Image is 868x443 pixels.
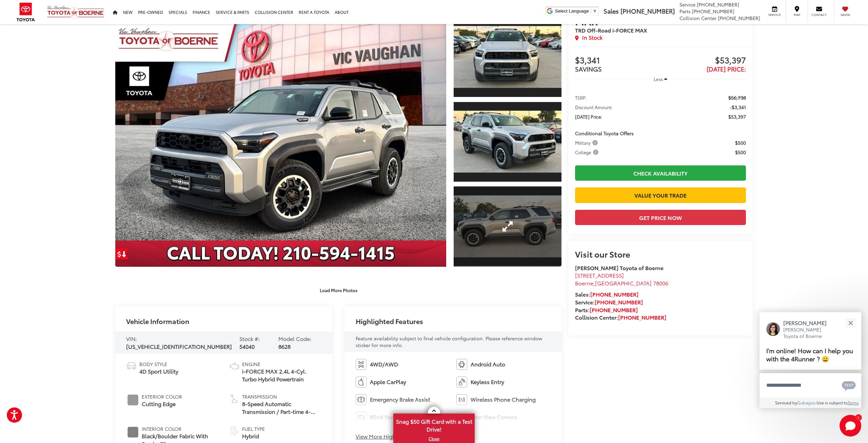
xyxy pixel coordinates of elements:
[575,104,613,110] span: Discount Amount:
[242,400,321,416] span: 8-Speed Automatic Transmission / Part-time 4-Wheel Drive
[679,8,691,15] span: Parts
[718,15,760,21] span: [PHONE_NUMBER]
[115,17,446,267] a: Expand Photo 0
[139,361,178,367] span: Body Style
[555,8,589,14] span: Select Language
[454,186,561,267] a: Expand Photo 3
[575,149,600,156] span: College
[591,8,591,14] span: ​
[842,380,856,391] svg: Text
[604,6,619,15] span: Sales
[278,335,312,342] span: Model Code:
[454,101,561,182] a: Expand Photo 2
[575,306,638,314] strong: Parts:
[735,139,746,146] span: $500
[654,76,663,82] span: Less
[242,367,321,383] span: i-FORCE MAX 2.4L 4-Cyl. Turbo Hybrid Powertrain
[456,377,467,387] img: Keyless Entry
[356,432,415,440] button: View More Highlights...
[766,346,853,363] span: I'm online! How can I help you with the 4Runner ? 😀
[728,113,746,120] span: $53,397
[142,393,182,400] span: Exterior Color
[356,377,367,387] img: Apple CarPlay
[767,13,782,17] span: Service
[575,139,600,146] button: Military
[653,279,668,287] span: 78006
[848,400,859,405] a: Terms
[370,378,406,386] span: Apple CarPlay
[816,400,848,405] span: Use is subject to
[575,210,746,225] button: Get Price Now
[242,361,321,367] span: Engine
[575,271,624,279] span: [STREET_ADDRESS]
[47,5,104,19] img: Vic Vaughan Toyota of Boerne
[370,360,398,368] span: 4WD/AWD
[575,290,638,298] strong: Sales:
[142,400,182,408] span: Cutting Edge
[356,359,367,370] img: 4WD/AWD
[692,8,734,15] span: [PHONE_NUMBER]
[679,15,716,21] span: Collision Center
[115,248,129,259] a: Get Price Drop Alert
[840,378,858,393] button: Chat with SMS
[315,284,362,296] button: Load More Photos
[454,17,561,98] a: Expand Photo 1
[620,6,675,15] span: [PHONE_NUMBER]
[759,373,861,398] textarea: Type your message
[452,26,563,88] img: 2025 Toyota 4Runner i-FORCE MAX TRD Off-Road i-FORCE MAX
[471,360,505,368] span: Android Auto
[575,149,601,156] button: College
[575,279,593,287] span: Boerne
[843,316,858,330] button: Close
[618,313,666,321] a: [PHONE_NUMBER]
[575,94,587,101] span: TSRP:
[575,113,602,120] span: [DATE] Price:
[575,165,746,181] a: Check Availability
[582,34,603,41] span: In Stock
[356,317,423,325] h2: Highlighted Features
[593,8,597,14] span: ▼
[590,306,638,314] a: [PHONE_NUMBER]
[575,130,634,137] span: Conditional Toyota Offers
[838,13,853,17] span: Saved
[759,312,861,408] div: Close[PERSON_NAME][PERSON_NAME] Toyota of BoerneI'm online! How can I help you with the 4Runner ?...
[857,416,859,419] span: 1
[697,1,739,8] span: [PHONE_NUMBER]
[142,425,219,432] span: Interior Color
[239,335,260,342] span: Stock #:
[575,139,599,146] span: Military
[728,94,746,101] span: $56,738
[242,425,265,432] span: Fuel Type
[456,359,467,370] img: Android Auto
[775,400,797,405] span: Serviced by
[811,13,827,17] span: Contact
[595,298,643,306] a: [PHONE_NUMBER]
[239,342,255,350] span: 54040
[575,271,668,287] a: [STREET_ADDRESS] Boerne,[GEOGRAPHIC_DATA] 78006
[126,342,232,350] span: [US_VEHICLE_IDENTIFICATION_NUMBER]
[471,378,504,386] span: Keyless Entry
[730,104,746,110] span: -$3,341
[126,317,189,325] h2: Vehicle Information
[575,313,666,321] strong: Collision Center:
[575,298,643,306] strong: Service:
[575,279,668,287] span: ,
[127,395,138,405] span: #979A9B
[735,149,746,156] span: $500
[575,264,664,271] strong: [PERSON_NAME] Toyota of Boerne
[590,290,638,298] a: [PHONE_NUMBER]
[456,394,467,405] img: Wireless Phone Charging
[797,400,816,405] a: Gubagoo.
[575,26,647,34] span: TRD Off-Road i-FORCE MAX
[356,335,542,348] span: Feature availability subject to final vehicle configuration. Please reference window sticker for ...
[650,73,671,85] button: Less
[356,394,367,405] img: Emergency Brake Assist
[139,367,178,375] span: 4D Sport Utility
[840,415,861,437] svg: Start Chat
[595,279,652,287] span: [GEOGRAPHIC_DATA]
[789,13,804,17] span: Map
[783,319,833,326] p: [PERSON_NAME]
[242,393,321,400] span: Transmission
[555,8,597,14] a: Select Language​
